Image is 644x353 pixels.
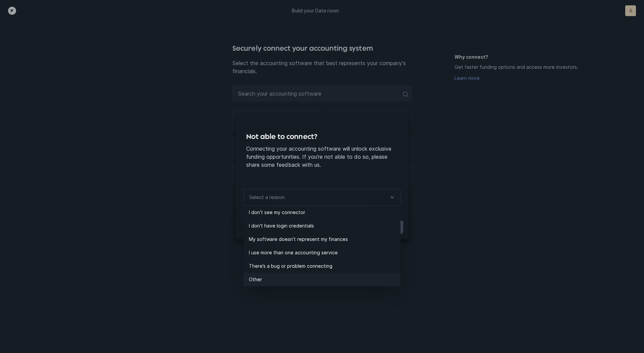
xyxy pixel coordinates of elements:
[249,222,400,230] p: I don't have login credentials
[246,145,398,169] p: Connecting your accounting software will unlock exclusive funding opportunities. If you're not ab...
[241,220,289,234] button: Back to connect
[249,208,400,216] p: I don’t see my connector
[249,193,285,201] p: Select a reason
[249,249,400,257] p: I use more than one accounting service
[249,275,400,284] p: Other
[249,262,400,270] p: There’s a bug or problem connecting
[246,131,398,142] h4: Not able to connect?
[249,235,400,243] p: My software doesn’t represent my finances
